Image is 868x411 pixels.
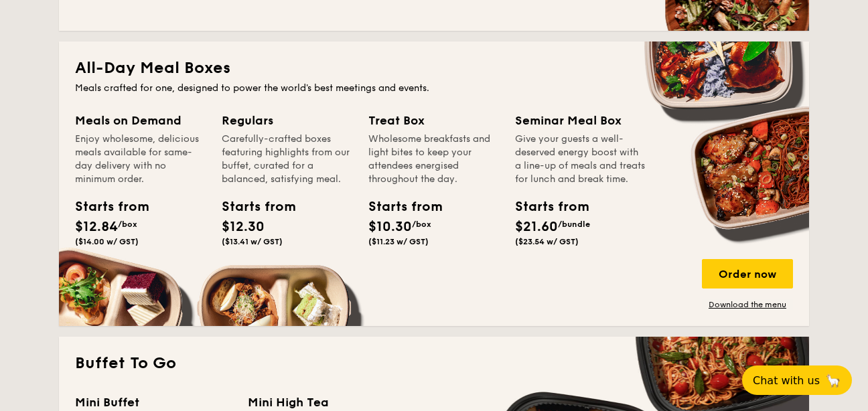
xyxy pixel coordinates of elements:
span: /bundle [558,220,590,229]
div: Starts from [515,197,575,217]
span: /box [412,220,431,229]
span: $21.60 [515,219,558,235]
div: Meals on Demand [75,111,206,130]
span: ($11.23 w/ GST) [368,237,429,246]
span: $12.30 [222,219,265,235]
a: Download the menu [702,299,793,310]
span: ($23.54 w/ GST) [515,237,579,246]
span: $10.30 [368,219,412,235]
button: Chat with us🦙 [742,365,852,395]
div: Starts from [368,197,429,217]
span: ($13.41 w/ GST) [222,237,283,246]
span: ($14.00 w/ GST) [75,237,139,246]
span: 🦙 [825,373,841,388]
div: Wholesome breakfasts and light bites to keep your attendees energised throughout the day. [368,133,499,186]
div: Carefully-crafted boxes featuring highlights from our buffet, curated for a balanced, satisfying ... [222,133,352,186]
h2: All-Day Meal Boxes [75,58,793,79]
span: $12.84 [75,219,118,235]
div: Give your guests a well-deserved energy boost with a line-up of meals and treats for lunch and br... [515,133,646,186]
div: Enjoy wholesome, delicious meals available for same-day delivery with no minimum order. [75,133,206,186]
div: Starts from [75,197,135,217]
div: Meals crafted for one, designed to power the world's best meetings and events. [75,82,793,95]
div: Starts from [222,197,282,217]
div: Order now [702,259,793,289]
h2: Buffet To Go [75,353,793,374]
div: Seminar Meal Box [515,111,646,130]
span: Chat with us [753,374,820,387]
div: Regulars [222,111,352,130]
span: /box [118,220,137,229]
div: Treat Box [368,111,499,130]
